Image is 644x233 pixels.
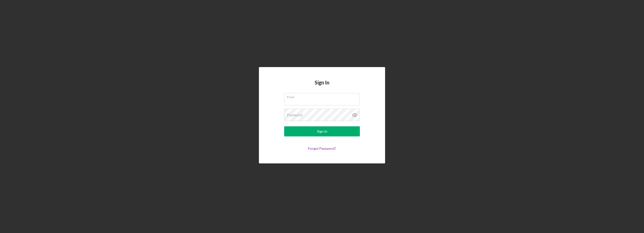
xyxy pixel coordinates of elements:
label: Password [287,113,302,117]
h4: Sign In [315,80,329,93]
button: Sign In [284,126,360,136]
label: Email [287,93,360,99]
a: Forgot Password? [308,146,336,151]
div: Sign In [317,126,327,136]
